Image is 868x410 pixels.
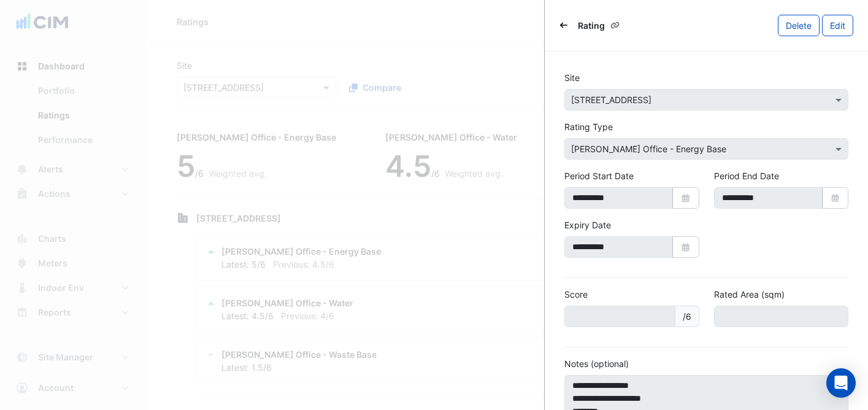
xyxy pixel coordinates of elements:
button: Back [559,19,568,31]
label: Score [564,288,588,301]
div: Open Intercom Messenger [826,368,856,398]
label: Rating Type [564,120,613,133]
label: Site [564,71,580,84]
label: Period Start Date [564,169,634,182]
span: Copy link to clipboard [610,20,620,29]
span: /6 [675,306,699,327]
span: Rating [578,19,605,32]
button: Edit [822,15,853,36]
label: Notes (optional) [564,357,629,370]
label: Rated Area (sqm) [714,288,785,301]
button: Delete [778,15,820,36]
label: Period End Date [714,169,779,182]
label: Expiry Date [564,219,611,231]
